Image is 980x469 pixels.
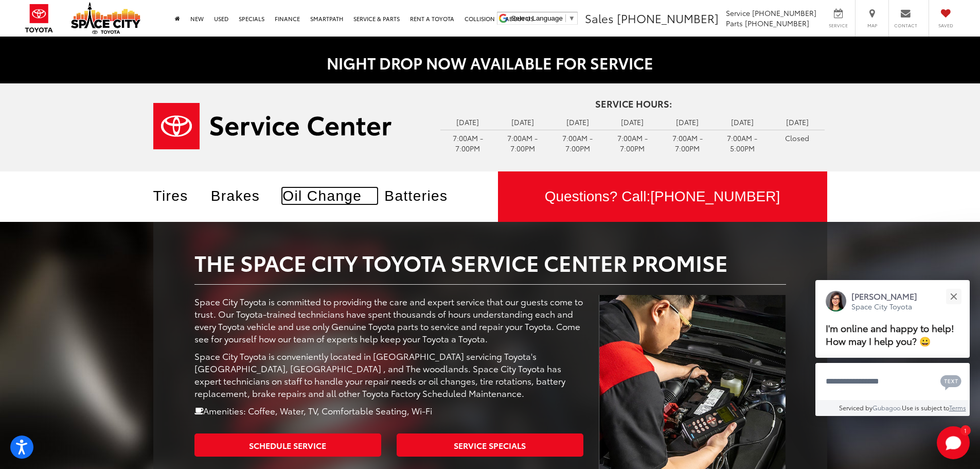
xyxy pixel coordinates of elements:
span: Contact [894,22,917,29]
td: 7:00AM - 7:00PM [440,130,495,156]
span: I'm online and happy to help! How may I help you? 😀 [826,321,954,348]
span: Saved [934,22,957,29]
div: Close[PERSON_NAME]Space City ToyotaI'm online and happy to help! How may I help you? 😀Type your m... [815,280,970,416]
span: [PHONE_NUMBER] [617,10,719,26]
td: [DATE] [660,114,715,130]
td: 7:00AM - 7:00PM [660,130,715,156]
td: [DATE] [770,114,825,130]
img: Space City Toyota [71,2,140,34]
button: Toggle Chat Window [937,426,970,459]
a: Oil Change [282,188,377,204]
a: Service Specials [397,433,583,457]
span: [PHONE_NUMBER] [650,188,780,204]
td: [DATE] [715,114,770,130]
td: 7:00AM - 7:00PM [550,130,605,156]
textarea: Type your message [815,363,970,400]
svg: Text [940,374,961,390]
a: Brakes [211,188,276,204]
p: Space City Toyota is committed to providing the care and expert service that our guests come to t... [194,295,584,344]
div: Questions? Call: [498,171,827,222]
span: [PHONE_NUMBER] [752,8,816,18]
p: [PERSON_NAME] [851,290,917,302]
span: Select Language [511,14,563,22]
p: Amenities: Coffee, Water, TV, Comfortable Seating, Wi-Fi [194,404,584,416]
a: Questions? Call:[PHONE_NUMBER] [498,171,827,222]
p: Space City Toyota [851,302,917,311]
span: Map [861,22,883,29]
span: [PHONE_NUMBER] [745,18,809,28]
a: Terms [949,403,966,412]
a: Select Language​ [511,14,575,22]
span: Service [827,22,850,29]
h2: The Space City Toyota Service Center Promise [194,250,786,274]
span: 1 [964,428,967,432]
a: Schedule Service [194,433,381,457]
img: Service Center | Space City Toyota in Humble TX [153,103,391,149]
td: [DATE] [605,114,660,130]
span: Use is subject to [902,403,949,412]
button: Close [942,285,965,307]
td: [DATE] [440,114,495,130]
td: 7:00AM - 7:00PM [605,130,660,156]
span: Sales [585,10,614,26]
a: Gubagoo. [872,403,902,412]
a: Batteries [384,188,463,204]
span: ▼ [568,14,575,22]
span: Parts [726,18,743,28]
td: [DATE] [495,114,550,130]
td: 7:00AM - 5:00PM [715,130,770,156]
svg: Start Chat [937,426,970,459]
td: [DATE] [550,114,605,130]
button: Chat with SMS [937,370,965,393]
a: Service Center | Space City Toyota in Humble TX [153,103,425,149]
td: 7:00AM - 7:00PM [495,130,550,156]
a: Tires [153,188,204,204]
h2: NIGHT DROP NOW AVAILABLE FOR SERVICE [153,54,827,71]
h4: Service Hours: [440,99,827,109]
span: Service [726,8,750,18]
span: Serviced by [839,403,872,412]
p: Space City Toyota is conveniently located in [GEOGRAPHIC_DATA] servicing Toyota's [GEOGRAPHIC_DAT... [194,350,584,399]
td: Closed [770,130,825,146]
